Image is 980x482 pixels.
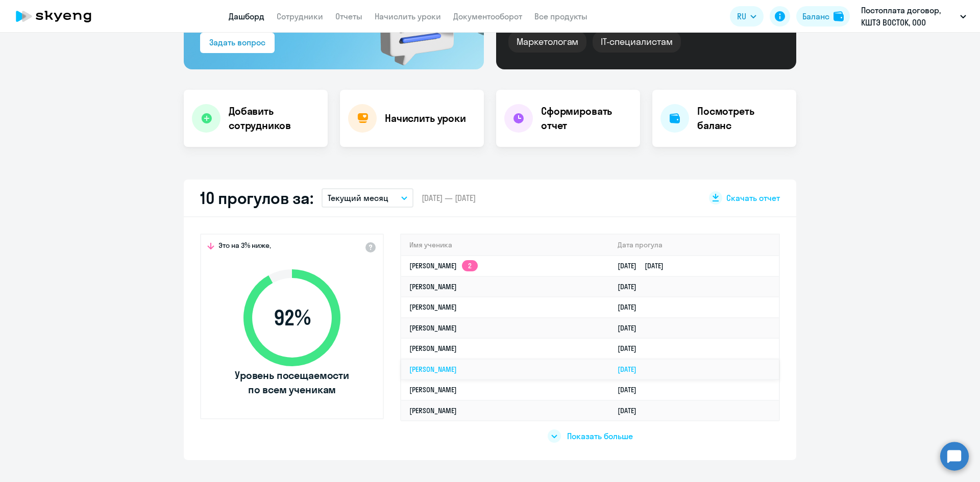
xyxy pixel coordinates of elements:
span: Это на 3% ниже, [218,241,271,253]
h4: Начислить уроки [385,111,466,125]
a: [DATE] [618,385,645,394]
a: Все продукты [534,11,587,21]
div: Баланс [802,10,829,22]
p: Текущий месяц [328,192,388,204]
h4: Посмотреть баланс [697,104,788,133]
a: Сотрудники [277,11,323,21]
a: [PERSON_NAME] [409,385,457,394]
a: [PERSON_NAME] [409,302,457,312]
a: [PERSON_NAME]2 [409,261,478,270]
button: Текущий месяц [322,188,413,208]
a: [PERSON_NAME] [409,344,457,353]
th: Дата прогула [609,235,779,256]
button: Постоплата договор, КШТЭ ВОСТОК, ООО [856,4,971,29]
th: Имя ученика [401,235,609,256]
div: Задать вопрос [209,36,265,48]
a: [DATE] [618,406,645,415]
h2: 10 прогулов за: [200,188,313,208]
a: [PERSON_NAME] [409,323,457,333]
a: Начислить уроки [375,11,441,21]
app-skyeng-badge: 2 [462,260,478,271]
a: [DATE] [618,302,645,312]
button: Балансbalance [796,6,850,27]
a: [PERSON_NAME] [409,406,457,415]
a: [DATE] [618,323,645,333]
span: 92 % [233,306,351,330]
span: [DATE] — [DATE] [422,192,476,204]
button: RU [730,6,764,27]
p: Постоплата договор, КШТЭ ВОСТОК, ООО [861,4,956,29]
span: Уровень посещаемости по всем ученикам [233,368,351,397]
a: [PERSON_NAME] [409,365,457,374]
span: Скачать отчет [726,192,780,204]
button: Задать вопрос [200,33,275,53]
a: [DATE][DATE] [618,261,672,270]
a: [DATE] [618,282,645,291]
a: [PERSON_NAME] [409,282,457,291]
div: Маркетологам [508,31,586,53]
img: balance [834,11,844,21]
a: [DATE] [618,365,645,374]
span: RU [737,10,746,22]
a: [DATE] [618,344,645,353]
a: Документооборот [453,11,522,21]
h4: Добавить сотрудников [229,104,320,133]
h4: Сформировать отчет [541,104,632,133]
div: IT-специалистам [593,31,680,53]
a: Отчеты [335,11,362,21]
span: Показать больше [567,430,633,442]
a: Дашборд [229,11,264,21]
